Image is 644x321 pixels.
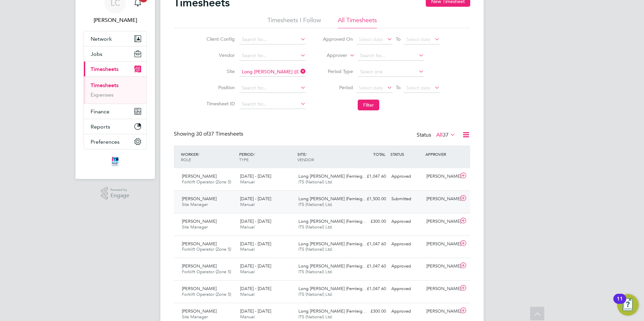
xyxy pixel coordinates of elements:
span: [PERSON_NAME] [182,173,217,179]
label: Approver [317,52,347,59]
div: Approved [389,306,424,317]
div: [PERSON_NAME] [424,306,459,317]
button: Finance [84,104,147,119]
div: Approved [389,261,424,272]
span: Site Manager [182,224,208,230]
div: £1,047.60 [354,171,389,182]
span: Manual [240,224,255,230]
span: Long [PERSON_NAME] (Fernleig… [298,263,367,269]
span: ITS (National) Ltd. [298,179,333,185]
label: Period [323,84,353,91]
span: Forklift Operator (Zone 5) [182,246,231,252]
span: To [394,35,402,43]
span: Engage [110,193,129,199]
span: Long [PERSON_NAME] (Fernleig… [298,308,367,314]
button: Jobs [84,46,147,61]
span: [PERSON_NAME] [182,241,217,247]
span: ITS (National) Ltd. [298,314,333,320]
div: [PERSON_NAME] [424,283,459,294]
span: Long [PERSON_NAME] (Fernleig… [298,196,367,202]
span: Timesheets [91,66,119,72]
span: Manual [240,202,255,207]
input: Search for... [239,83,306,93]
input: Search for... [239,51,306,61]
span: Louis Crawford [84,16,147,24]
span: [DATE] - [DATE] [240,286,271,291]
input: Select one [358,67,424,77]
button: Timesheets [84,62,147,76]
span: Select date [406,36,430,42]
span: [PERSON_NAME] [182,308,217,314]
span: [PERSON_NAME] [182,196,217,202]
span: ITS (National) Ltd. [298,291,333,297]
input: Search for... [239,100,306,109]
div: SITE [296,148,354,166]
label: Period Type [323,68,353,74]
span: Manual [240,291,255,297]
div: [PERSON_NAME] [424,171,459,182]
label: Timesheet ID [204,101,235,107]
div: STATUS [389,148,424,160]
span: TOTAL [373,151,385,157]
span: Manual [240,269,255,275]
a: Go to home page [84,156,147,167]
span: Manual [240,246,255,252]
label: Site [204,68,235,74]
span: 37 [443,132,449,138]
span: Forklift Operator (Zone 5) [182,269,231,275]
div: Showing [174,131,245,138]
button: Open Resource Center, 11 new notifications [617,294,639,316]
div: £1,500.00 [354,193,389,205]
span: Long [PERSON_NAME] (Fernleig… [298,286,367,291]
span: Select date [406,85,430,91]
span: / [305,151,307,157]
span: / [198,151,199,157]
span: Select date [359,85,383,91]
span: To [394,83,402,92]
div: WORKER [179,148,237,166]
span: Select date [359,36,383,42]
span: Site Manager [182,314,208,320]
span: ITS (National) Ltd. [298,202,333,207]
div: £1,047.60 [354,239,389,250]
div: 11 [617,299,623,308]
label: All [436,132,455,138]
div: [PERSON_NAME] [424,261,459,272]
div: PERIOD [237,148,296,166]
span: Forklift Operator (Zone 5) [182,291,231,297]
span: TYPE [239,157,249,162]
div: Status [417,131,457,140]
a: Timesheets [91,82,119,88]
span: ITS (National) Ltd. [298,224,333,230]
div: Approved [389,171,424,182]
span: ITS (National) Ltd. [298,269,333,275]
span: Long [PERSON_NAME] (Fernleig… [298,241,367,247]
div: [PERSON_NAME] [424,216,459,227]
span: [DATE] - [DATE] [240,241,271,247]
span: Powered by [110,187,129,193]
span: Manual [240,179,255,185]
a: Powered byEngage [101,187,130,200]
div: Approved [389,216,424,227]
a: Expenses [91,92,114,98]
span: 37 Timesheets [196,131,243,137]
label: Client Config [204,36,235,42]
span: [DATE] - [DATE] [240,173,271,179]
span: Jobs [91,51,102,57]
div: £1,047.60 [354,261,389,272]
span: [PERSON_NAME] [182,218,217,224]
input: Search for... [239,67,306,77]
button: Preferences [84,134,147,149]
div: Submitted [389,193,424,205]
div: [PERSON_NAME] [424,193,459,205]
span: Finance [91,108,109,115]
button: Filter [358,100,379,110]
span: [PERSON_NAME] [182,263,217,269]
span: Long [PERSON_NAME] (Fernleig… [298,218,367,224]
span: ROLE [181,157,191,162]
div: Approved [389,283,424,294]
label: Vendor [204,52,235,58]
span: ITS (National) Ltd. [298,246,333,252]
label: Position [204,84,235,91]
div: Approved [389,239,424,250]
